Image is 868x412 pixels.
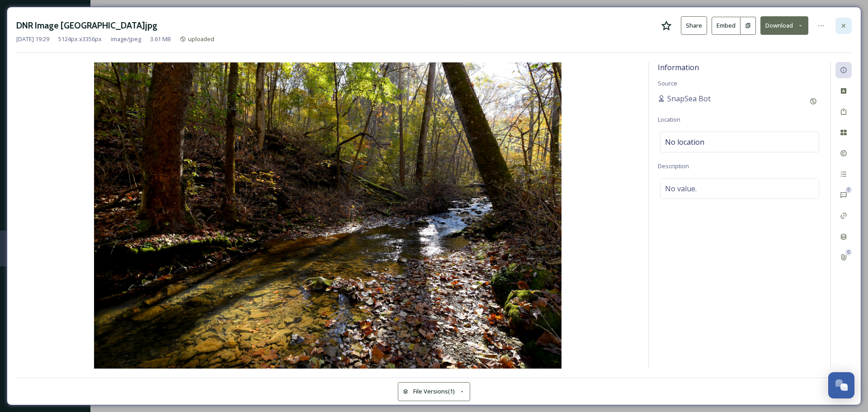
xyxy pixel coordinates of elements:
[760,16,808,35] button: Download
[681,16,707,35] button: Share
[58,35,102,43] span: 5124 px x 3356 px
[712,17,741,35] button: Embed
[16,19,157,32] h3: DNR Image [GEOGRAPHIC_DATA]jpg
[398,382,470,401] button: File Versions(1)
[845,187,852,193] div: 0
[16,35,49,43] span: [DATE] 19:29
[658,79,677,87] span: Source
[658,162,689,170] span: Description
[658,62,699,72] span: Information
[150,35,171,43] span: 3.61 MB
[828,372,854,398] button: Open Chat
[188,35,214,43] span: uploaded
[665,183,697,194] span: No value.
[667,93,711,104] span: SnapSea Bot
[845,249,852,256] div: 0
[665,137,704,147] span: No location
[658,115,680,123] span: Location
[111,35,141,43] span: image/jpeg
[16,62,639,369] img: 1srfKyLkydSXsqx3yQ5pZp8IBqa7l3HVL.jpg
